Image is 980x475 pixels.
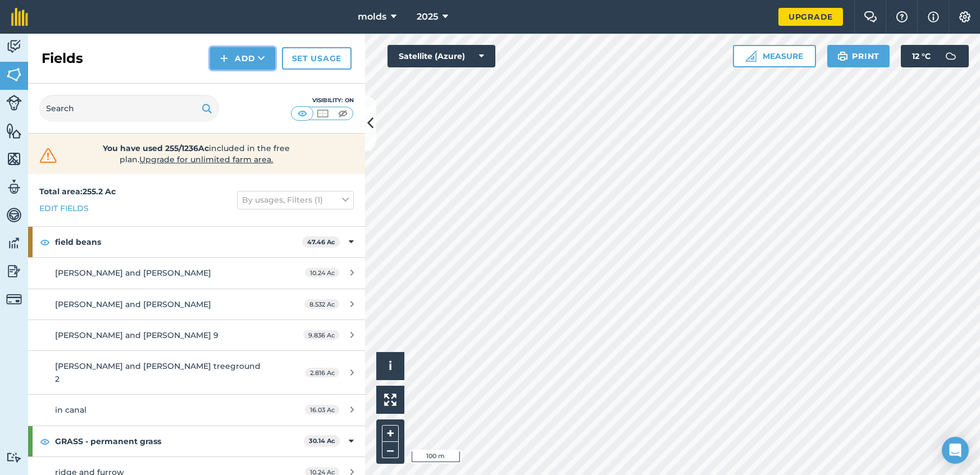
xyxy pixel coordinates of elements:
[305,368,339,377] span: 2.816 Ac
[55,330,218,340] span: [PERSON_NAME] and [PERSON_NAME] 9
[295,108,309,119] img: svg+xml;base64,PHN2ZyB4bWxucz0iaHR0cDovL3d3dy53My5vcmcvMjAwMC9zdmciIHdpZHRoPSI1MCIgaGVpZ2h0PSI0MC...
[39,202,89,214] a: Edit fields
[305,268,339,277] span: 10.24 Ac
[6,291,22,307] img: svg+xml;base64,PD94bWwgdmVyc2lvbj0iMS4wIiBlbmNvZGluZz0idXRmLTgiPz4KPCEtLSBHZW5lcmF0b3I6IEFkb2JlIE...
[778,8,843,26] a: Upgrade
[55,268,211,278] span: [PERSON_NAME] and [PERSON_NAME]
[55,299,211,309] span: [PERSON_NAME] and [PERSON_NAME]
[55,405,86,415] span: in canal
[37,147,60,164] img: svg+xml;base64,PHN2ZyB4bWxucz0iaHR0cDovL3d3dy53My5vcmcvMjAwMC9zdmciIHdpZHRoPSIzMiIgaGVpZ2h0PSIzMC...
[6,150,22,167] img: svg+xml;base64,PHN2ZyB4bWxucz0iaHR0cDovL3d3dy53My5vcmcvMjAwMC9zdmciIHdpZHRoPSI1NiIgaGVpZ2h0PSI2MC...
[39,95,219,122] input: Search
[307,238,335,246] strong: 47.46 Ac
[11,8,28,26] img: fieldmargin Logo
[316,108,330,119] img: svg+xml;base64,PHN2ZyB4bWxucz0iaHR0cDovL3d3dy53My5vcmcvMjAwMC9zdmciIHdpZHRoPSI1MCIgaGVpZ2h0PSI0MC...
[376,352,404,380] button: i
[202,102,212,115] img: svg+xml;base64,PHN2ZyB4bWxucz0iaHR0cDovL3d3dy53My5vcmcvMjAwMC9zdmciIHdpZHRoPSIxOSIgaGVpZ2h0PSIyNC...
[291,96,354,105] div: Visibility: On
[6,95,22,111] img: svg+xml;base64,PD94bWwgdmVyc2lvbj0iMS4wIiBlbmNvZGluZz0idXRmLTgiPz4KPCEtLSBHZW5lcmF0b3I6IEFkb2JlIE...
[942,437,969,464] div: Open Intercom Messenger
[895,11,909,22] img: A question mark icon
[28,320,365,350] a: [PERSON_NAME] and [PERSON_NAME] 99.836 Ac
[901,45,969,67] button: 12 °C
[42,49,83,67] h2: Fields
[384,394,396,406] img: Four arrows, one pointing top left, one top right, one bottom right and the last bottom left
[928,10,939,24] img: svg+xml;base64,PHN2ZyB4bWxucz0iaHR0cDovL3d3dy53My5vcmcvMjAwMC9zdmciIHdpZHRoPSIxNyIgaGVpZ2h0PSIxNy...
[37,143,356,165] a: You have used 255/1236Acincluded in the free plan.Upgrade for unlimited farm area.
[220,52,228,65] img: svg+xml;base64,PHN2ZyB4bWxucz0iaHR0cDovL3d3dy53My5vcmcvMjAwMC9zdmciIHdpZHRoPSIxNCIgaGVpZ2h0PSIyNC...
[6,122,22,139] img: svg+xml;base64,PHN2ZyB4bWxucz0iaHR0cDovL3d3dy53My5vcmcvMjAwMC9zdmciIHdpZHRoPSI1NiIgaGVpZ2h0PSI2MC...
[77,143,316,165] span: included in the free plan .
[28,289,365,319] a: [PERSON_NAME] and [PERSON_NAME]8.532 Ac
[28,395,365,425] a: in canal16.03 Ac
[6,179,22,195] img: svg+xml;base64,PD94bWwgdmVyc2lvbj0iMS4wIiBlbmNvZGluZz0idXRmLTgiPz4KPCEtLSBHZW5lcmF0b3I6IEFkb2JlIE...
[417,10,438,24] span: 2025
[745,51,756,62] img: Ruler icon
[864,11,877,22] img: Two speech bubbles overlapping with the left bubble in the forefront
[958,11,972,22] img: A cog icon
[304,299,339,309] span: 8.532 Ac
[6,207,22,223] img: svg+xml;base64,PD94bWwgdmVyc2lvbj0iMS4wIiBlbmNvZGluZz0idXRmLTgiPz4KPCEtLSBHZW5lcmF0b3I6IEFkb2JlIE...
[282,47,352,70] a: Set usage
[733,45,816,67] button: Measure
[389,359,392,373] span: i
[210,47,275,70] button: Add
[40,435,50,448] img: svg+xml;base64,PHN2ZyB4bWxucz0iaHR0cDovL3d3dy53My5vcmcvMjAwMC9zdmciIHdpZHRoPSIxOCIgaGVpZ2h0PSIyNC...
[39,186,116,197] strong: Total area : 255.2 Ac
[28,258,365,288] a: [PERSON_NAME] and [PERSON_NAME]10.24 Ac
[940,45,962,67] img: svg+xml;base64,PD94bWwgdmVyc2lvbj0iMS4wIiBlbmNvZGluZz0idXRmLTgiPz4KPCEtLSBHZW5lcmF0b3I6IEFkb2JlIE...
[28,227,365,257] div: field beans47.46 Ac
[140,154,274,165] span: Upgrade for unlimited farm area.
[382,442,399,458] button: –
[6,263,22,280] img: svg+xml;base64,PD94bWwgdmVyc2lvbj0iMS4wIiBlbmNvZGluZz0idXRmLTgiPz4KPCEtLSBHZW5lcmF0b3I6IEFkb2JlIE...
[6,235,22,252] img: svg+xml;base64,PD94bWwgdmVyc2lvbj0iMS4wIiBlbmNvZGluZz0idXRmLTgiPz4KPCEtLSBHZW5lcmF0b3I6IEFkb2JlIE...
[388,45,495,67] button: Satellite (Azure)
[55,361,261,383] span: [PERSON_NAME] and [PERSON_NAME] treeground 2
[303,330,339,340] span: 9.836 Ac
[103,143,209,153] strong: You have used 255/1236Ac
[237,191,354,209] button: By usages, Filters (1)
[28,426,365,456] div: GRASS - permanent grass30.14 Ac
[28,351,365,394] a: [PERSON_NAME] and [PERSON_NAME] treeground 22.816 Ac
[837,49,848,63] img: svg+xml;base64,PHN2ZyB4bWxucz0iaHR0cDovL3d3dy53My5vcmcvMjAwMC9zdmciIHdpZHRoPSIxOSIgaGVpZ2h0PSIyNC...
[827,45,890,67] button: Print
[6,452,22,463] img: svg+xml;base64,PD94bWwgdmVyc2lvbj0iMS4wIiBlbmNvZGluZz0idXRmLTgiPz4KPCEtLSBHZW5lcmF0b3I6IEFkb2JlIE...
[40,235,50,249] img: svg+xml;base64,PHN2ZyB4bWxucz0iaHR0cDovL3d3dy53My5vcmcvMjAwMC9zdmciIHdpZHRoPSIxOCIgaGVpZ2h0PSIyNC...
[309,437,335,445] strong: 30.14 Ac
[305,405,339,414] span: 16.03 Ac
[382,425,399,442] button: +
[912,45,931,67] span: 12 ° C
[336,108,350,119] img: svg+xml;base64,PHN2ZyB4bWxucz0iaHR0cDovL3d3dy53My5vcmcvMjAwMC9zdmciIHdpZHRoPSI1MCIgaGVpZ2h0PSI0MC...
[55,227,302,257] strong: field beans
[6,66,22,83] img: svg+xml;base64,PHN2ZyB4bWxucz0iaHR0cDovL3d3dy53My5vcmcvMjAwMC9zdmciIHdpZHRoPSI1NiIgaGVpZ2h0PSI2MC...
[55,426,304,456] strong: GRASS - permanent grass
[6,38,22,55] img: svg+xml;base64,PD94bWwgdmVyc2lvbj0iMS4wIiBlbmNvZGluZz0idXRmLTgiPz4KPCEtLSBHZW5lcmF0b3I6IEFkb2JlIE...
[358,10,386,24] span: molds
